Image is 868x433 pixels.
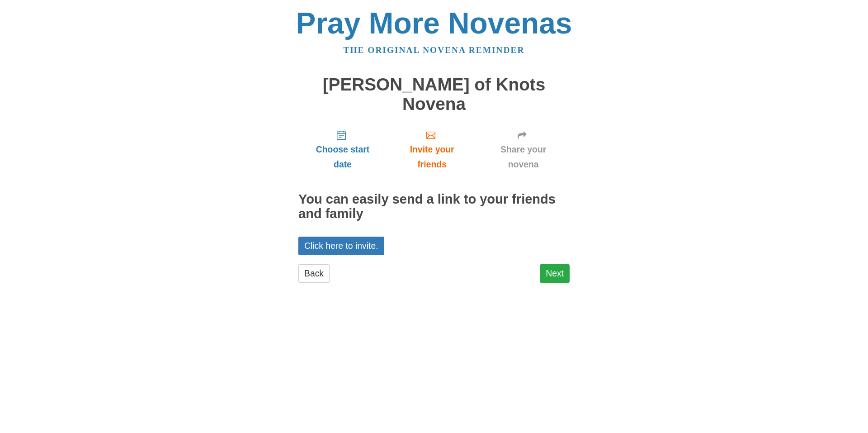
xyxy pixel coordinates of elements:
a: Next [540,264,570,283]
span: Invite your friends [396,142,468,172]
a: Share your novena [477,123,570,176]
h2: You can easily send a link to your friends and family [298,192,570,221]
a: Pray More Novenas [296,6,572,40]
a: Choose start date [298,123,387,176]
a: Click here to invite. [298,237,384,255]
span: Share your novena [486,142,561,172]
a: The original novena reminder [344,45,525,55]
a: Back [298,264,330,283]
h1: [PERSON_NAME] of Knots Novena [298,75,570,114]
a: Invite your friends [387,123,477,176]
span: Choose start date [307,142,378,172]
